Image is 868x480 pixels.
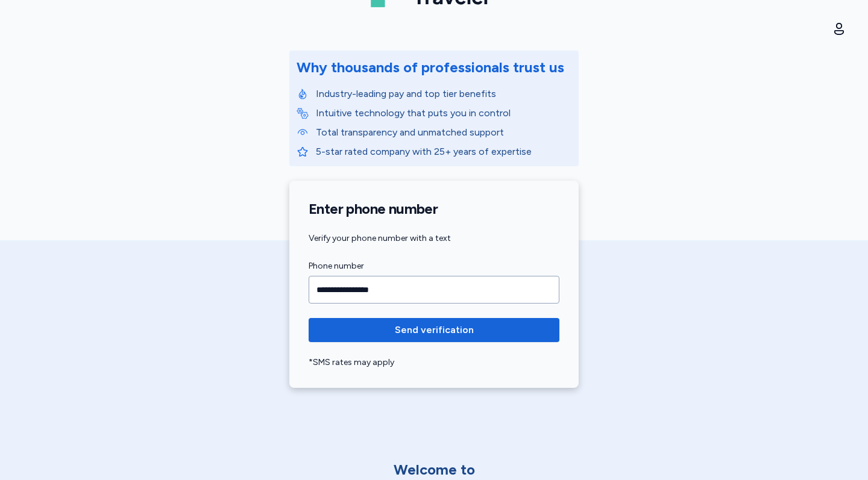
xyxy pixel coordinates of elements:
div: Welcome to [307,460,561,479]
p: Industry-leading pay and top tier benefits [316,87,571,101]
div: Verify your phone number with a text [309,232,559,245]
input: Phone number [309,276,559,304]
span: Send verification [395,323,474,337]
p: Total transparency and unmatched support [316,125,571,140]
p: Intuitive technology that puts you in control [316,106,571,120]
p: 5-star rated company with 25+ years of expertise [316,145,571,159]
div: *SMS rates may apply [309,357,559,369]
button: Send verification [309,318,559,342]
div: Why thousands of professionals trust us [297,58,564,77]
label: Phone number [309,259,559,273]
h1: Enter phone number [309,200,559,218]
